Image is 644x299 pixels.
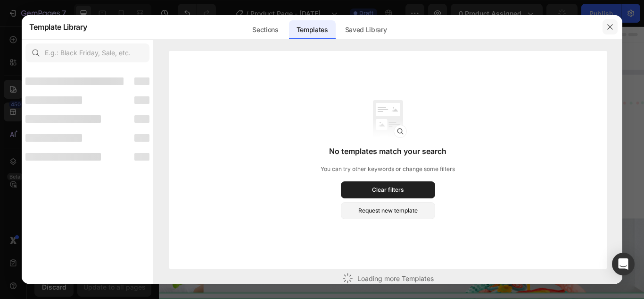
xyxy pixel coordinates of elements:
[341,181,435,198] button: Clear filters
[69,118,142,193] img: Alt Image
[187,118,260,192] img: Alt Image
[341,202,435,219] button: Request new template
[68,277,189,294] p: Enhances Motor Skills
[289,20,336,39] div: Templates
[305,118,379,192] img: Alt Image
[612,253,635,275] div: Open Intercom Messenger
[424,118,497,194] img: Alt Image
[357,273,434,283] span: Loading more Templates
[321,164,455,174] p: You can try other keywords or change some filters
[329,145,446,157] h3: No templates match your search
[29,15,87,39] h2: Template Library
[25,43,149,62] input: E.g.: Black Friday, Sale, etc.
[372,186,404,194] div: Clear filters
[358,206,418,215] div: Request new template
[338,20,395,39] div: Saved Library
[245,20,286,39] div: Sections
